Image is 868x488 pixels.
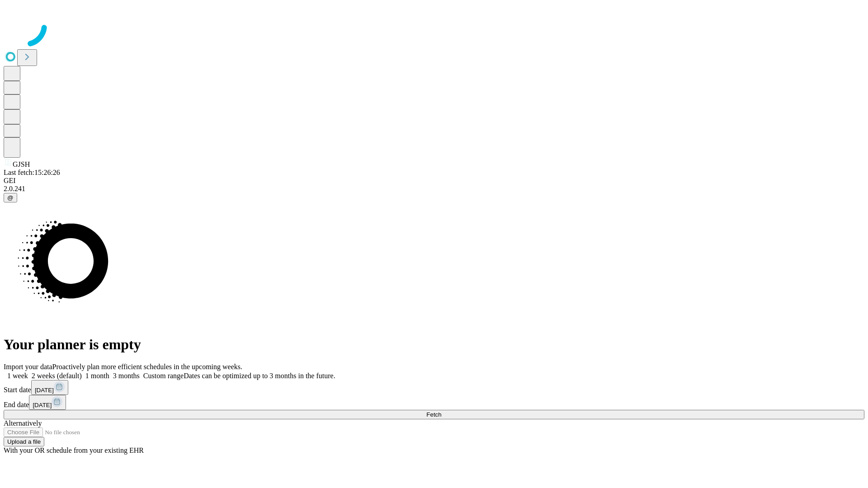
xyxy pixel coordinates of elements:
[4,395,864,410] div: End date
[52,363,242,371] span: Proactively plan more efficient schedules in the upcoming weeks.
[4,446,144,454] span: With your OR schedule from your existing EHR
[29,395,66,410] button: [DATE]
[4,437,44,446] button: Upload a file
[4,193,17,202] button: @
[35,387,54,394] span: [DATE]
[4,185,864,193] div: 2.0.241
[7,194,14,201] span: @
[4,336,864,353] h1: Your planner is empty
[13,160,30,168] span: GJSH
[4,419,42,427] span: Alternatively
[85,372,109,380] span: 1 month
[113,372,140,380] span: 3 months
[32,372,82,380] span: 2 weeks (default)
[7,372,28,380] span: 1 week
[4,177,864,185] div: GEI
[184,372,335,380] span: Dates can be optimized up to 3 months in the future.
[31,380,68,395] button: [DATE]
[426,411,441,418] span: Fetch
[4,380,864,395] div: Start date
[4,410,864,419] button: Fetch
[33,402,52,408] span: [DATE]
[143,372,184,380] span: Custom range
[4,169,60,176] span: Last fetch: 15:26:26
[4,363,52,371] span: Import your data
